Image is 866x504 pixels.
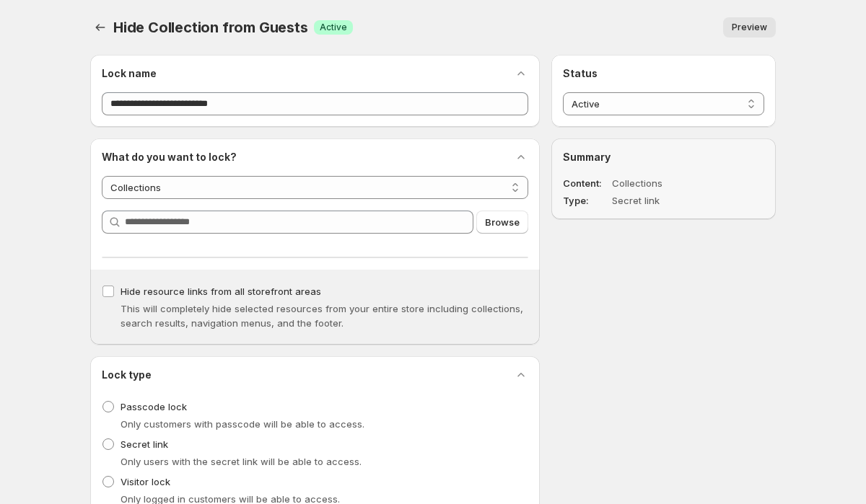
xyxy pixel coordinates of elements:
dt: Type: [563,193,609,208]
h2: What do you want to lock? [102,150,237,164]
span: Only customers with passcode will be able to access. [121,418,364,430]
dd: Collections [612,176,723,190]
span: Passcode lock [121,401,187,412]
span: Browse [485,215,520,229]
span: Active [320,22,347,33]
span: Hide resource links from all storefront areas [121,286,321,297]
h2: Lock type [102,368,152,382]
span: Secret link [121,438,168,450]
button: Browse [476,211,528,234]
span: Preview [732,22,767,33]
h2: Status [563,66,764,81]
dt: Content: [563,176,609,190]
span: Hide Collection from Guests [113,19,308,36]
h2: Summary [563,150,764,164]
h2: Lock name [102,66,157,81]
dd: Secret link [612,193,723,208]
button: Back [90,17,110,37]
button: Preview [723,17,776,37]
span: Visitor lock [121,476,170,487]
span: Only users with the secret link will be able to access. [121,456,362,467]
span: This will completely hide selected resources from your entire store including collections, search... [121,303,523,329]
